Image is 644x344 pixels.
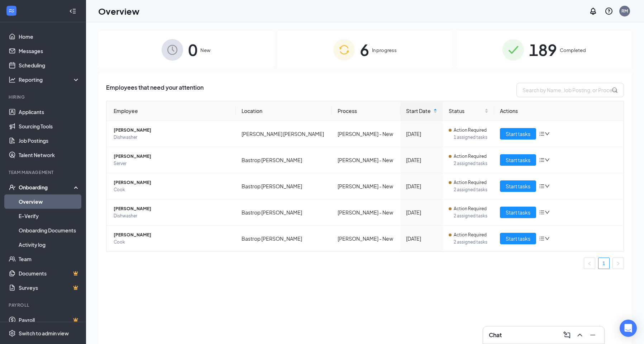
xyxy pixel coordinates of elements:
button: ChevronUp [574,329,586,341]
span: Start tasks [506,156,530,164]
a: DocumentsCrown [19,266,80,281]
a: Applicants [19,105,80,119]
td: Bastrop [PERSON_NAME] [236,199,332,226]
span: [PERSON_NAME] [114,127,230,134]
svg: Minimize [588,331,597,339]
span: down [545,131,550,136]
span: left [587,261,592,266]
svg: Settings [9,330,16,337]
a: Talent Network [19,148,80,162]
button: Start tasks [500,154,536,166]
span: Status [449,107,483,115]
li: Previous Page [584,258,595,269]
a: Team [19,252,80,266]
span: 2 assigned tasks [454,160,488,167]
button: ComposeMessage [561,329,573,341]
span: Cook [114,239,230,246]
span: 2 assigned tasks [454,186,488,193]
span: bars [539,209,545,215]
div: Switch to admin view [19,330,69,337]
svg: QuestionInfo [605,7,613,15]
span: Completed [560,47,586,54]
button: right [612,258,624,269]
a: SurveysCrown [19,281,80,295]
span: down [545,236,550,241]
div: Open Intercom Messenger [620,320,637,337]
span: bars [539,157,545,163]
a: Overview [19,194,80,209]
span: [PERSON_NAME] [114,231,230,239]
div: [DATE] [406,130,437,138]
td: Bastrop [PERSON_NAME] [236,226,332,251]
a: 1 [598,258,609,269]
a: Sourcing Tools [19,119,80,133]
span: 189 [529,37,557,62]
span: Action Required [454,231,487,239]
span: Start tasks [506,130,530,138]
div: RM [621,8,628,14]
td: [PERSON_NAME] - New [332,121,400,147]
span: bars [539,131,545,137]
span: Server [114,160,230,167]
svg: Collapse [69,8,76,15]
svg: ChevronUp [576,331,584,339]
td: [PERSON_NAME] - New [332,226,400,251]
span: 2 assigned tasks [454,212,488,220]
svg: Notifications [589,7,597,15]
span: Action Required [454,153,487,160]
button: Start tasks [500,180,536,192]
a: Messages [19,44,80,58]
li: Next Page [612,258,624,269]
span: right [616,261,620,266]
span: Employees that need your attention [106,83,204,97]
svg: WorkstreamLogo [8,7,15,14]
div: [DATE] [406,208,437,216]
svg: UserCheck [9,184,16,191]
button: Start tasks [500,128,536,140]
span: Action Required [454,205,487,212]
th: Location [236,101,332,121]
th: Employee [106,101,236,121]
button: left [584,258,595,269]
button: Minimize [587,329,598,341]
h1: Overview [98,5,139,17]
h3: Chat [489,331,502,339]
div: Reporting [19,76,80,83]
span: down [545,210,550,215]
div: [DATE] [406,182,437,190]
th: Status [443,101,494,121]
span: 2 assigned tasks [454,239,488,246]
a: Home [19,29,80,44]
button: Start tasks [500,233,536,244]
span: Start tasks [506,235,530,242]
span: Start tasks [506,208,530,216]
span: New [200,47,210,54]
div: Payroll [9,302,78,308]
div: Onboarding [19,184,74,191]
input: Search by Name, Job Posting, or Process [516,83,624,97]
span: [PERSON_NAME] [114,179,230,186]
span: Action Required [454,179,487,186]
th: Process [332,101,400,121]
svg: Analysis [9,76,16,83]
span: [PERSON_NAME] [114,205,230,212]
span: Cook [114,186,230,193]
span: 0 [188,37,197,62]
span: Dishwasher [114,212,230,220]
td: Bastrop [PERSON_NAME] [236,147,332,173]
span: Dishwasher [114,134,230,141]
span: 6 [360,37,369,62]
span: Start Date [406,107,432,115]
td: [PERSON_NAME] - New [332,173,400,199]
a: Scheduling [19,58,80,72]
div: [DATE] [406,235,437,242]
span: Start tasks [506,182,530,190]
td: [PERSON_NAME] - New [332,199,400,226]
div: [DATE] [406,156,437,164]
td: [PERSON_NAME] - New [332,147,400,173]
span: Action Required [454,127,487,134]
a: PayrollCrown [19,313,80,327]
button: Start tasks [500,207,536,218]
a: Job Postings [19,133,80,148]
span: In progress [372,47,397,54]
